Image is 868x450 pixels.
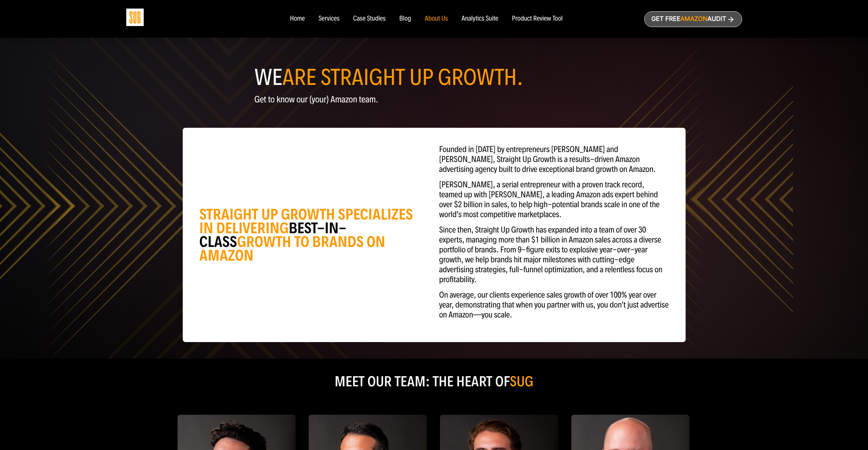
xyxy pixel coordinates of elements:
[282,64,523,91] span: ARE STRAIGHT UP GROWTH.
[510,373,533,390] span: SUG
[255,95,614,104] p: Get to know our (your) Amazon team.
[439,180,669,220] p: [PERSON_NAME], a serial entrepreneur with a proven track record, teamed up with [PERSON_NAME], a ...
[290,15,305,23] a: Home
[644,11,742,27] a: Get freeAmazonAudit
[199,219,347,251] span: BEST-IN-CLASS
[126,9,144,26] img: Sug
[680,15,707,23] span: Amazon
[512,15,562,23] a: Product Review Tool
[199,208,429,262] div: STRAIGHT UP GROWTH SPECIALIZES IN DELIVERING GROWTH TO BRANDS ON AMAZON
[425,15,448,23] a: About Us
[462,15,498,23] a: Analytics Suite
[353,15,386,23] a: Case Studies
[439,145,669,174] p: Founded in [DATE] by entrepreneurs [PERSON_NAME] and [PERSON_NAME], Straight Up Growth is a resul...
[439,290,669,320] p: On average, our clients experience sales growth of over 100% year over year, demonstrating that w...
[399,15,411,23] a: Blog
[439,225,669,285] p: Since then, Straight Up Growth has expanded into a team of over 30 experts, managing more than $1...
[319,15,339,23] a: Services
[255,67,614,88] h1: WE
